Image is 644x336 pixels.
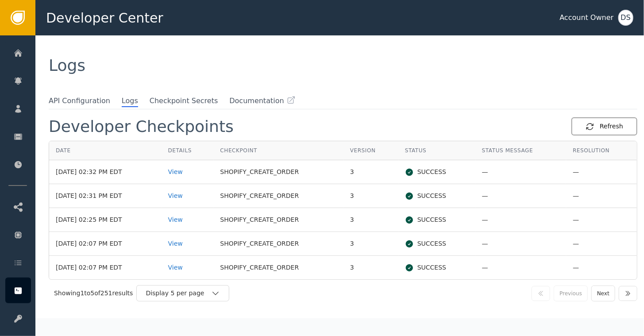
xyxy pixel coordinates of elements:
td: 3 [343,184,398,208]
div: View [168,239,207,248]
td: SHOPIFY_CREATE_ORDER [213,184,343,208]
td: 3 [343,160,398,184]
div: Details [168,147,207,154]
td: [DATE] 02:32 PM EDT [49,160,162,184]
td: — [475,160,566,184]
div: Showing 1 to 5 of 251 results [54,289,133,298]
span: API Configuration [49,96,110,106]
td: — [475,232,566,256]
div: SUCCESS [405,191,469,201]
td: 3 [343,232,398,256]
div: View [168,215,207,224]
td: 3 [343,208,398,232]
div: SUCCESS [405,239,469,248]
div: SUCCESS [405,263,469,272]
div: Status Message [482,147,559,154]
div: Account Owner [560,12,614,23]
td: 3 [343,256,398,279]
div: Resolution [573,147,630,154]
button: Refresh [571,117,637,135]
span: Checkpoint Secrets [150,96,218,106]
span: Documentation [229,96,284,106]
span: Logs [122,96,138,107]
span: Logs [49,56,85,74]
a: Documentation [229,96,295,106]
div: Display 5 per page [146,289,211,298]
button: DS [618,10,633,26]
td: — [566,256,637,279]
td: — [475,256,566,279]
div: Date [56,147,155,154]
td: [DATE] 02:31 PM EDT [49,184,162,208]
div: Checkpoint [220,147,336,154]
div: View [168,263,207,272]
div: SUCCESS [405,215,469,224]
td: — [566,208,637,232]
td: — [566,160,637,184]
span: Developer Center [46,8,163,28]
td: SHOPIFY_CREATE_ORDER [213,256,343,279]
td: SHOPIFY_CREATE_ORDER [213,160,343,184]
div: View [168,191,207,201]
div: Status [405,147,469,154]
td: — [566,184,637,208]
td: [DATE] 02:25 PM EDT [49,208,162,232]
td: — [475,184,566,208]
button: Display 5 per page [136,285,229,301]
td: [DATE] 02:07 PM EDT [49,256,162,279]
div: Version [350,147,392,154]
td: SHOPIFY_CREATE_ORDER [213,232,343,256]
div: SUCCESS [405,167,469,177]
button: Next [591,286,615,301]
div: Refresh [586,122,623,131]
td: — [475,208,566,232]
td: — [566,232,637,256]
td: [DATE] 02:07 PM EDT [49,232,162,256]
div: View [168,167,207,177]
div: Developer Checkpoints [49,119,234,135]
td: SHOPIFY_CREATE_ORDER [213,208,343,232]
